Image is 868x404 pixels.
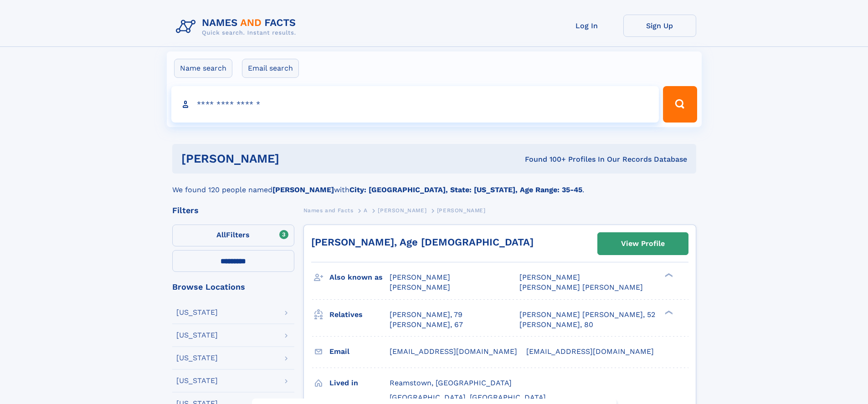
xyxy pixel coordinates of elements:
span: [PERSON_NAME] [519,273,580,281]
span: [PERSON_NAME] [PERSON_NAME] [519,283,643,291]
span: [PERSON_NAME] [390,273,450,281]
div: Found 100+ Profiles In Our Records Database [402,154,687,164]
a: A [364,205,368,216]
div: Filters [172,206,294,215]
b: [PERSON_NAME] [272,185,334,194]
span: [EMAIL_ADDRESS][DOMAIN_NAME] [526,347,654,356]
a: Sign Up [623,15,696,37]
div: ❯ [663,309,673,315]
a: [PERSON_NAME], 80 [519,320,593,330]
label: Email search [242,59,299,78]
span: All [216,230,226,239]
div: ❯ [663,272,673,278]
div: We found 120 people named with . [172,174,696,195]
div: [US_STATE] [176,309,218,316]
a: [PERSON_NAME], 79 [390,310,462,320]
a: Names and Facts [303,205,354,216]
a: [PERSON_NAME], Age [DEMOGRAPHIC_DATA] [311,236,534,248]
a: [PERSON_NAME] [PERSON_NAME], 52 [519,310,655,320]
h1: [PERSON_NAME] [181,153,402,164]
a: View Profile [598,233,688,255]
h3: Lived in [329,375,390,391]
h3: Relatives [329,307,390,322]
button: Search Button [663,86,697,123]
h3: Also known as [329,270,390,285]
label: Name search [174,59,232,78]
span: [EMAIL_ADDRESS][DOMAIN_NAME] [390,347,517,356]
a: [PERSON_NAME], 67 [390,320,463,330]
b: City: [GEOGRAPHIC_DATA], State: [US_STATE], Age Range: 35-45 [349,185,582,194]
span: [PERSON_NAME] [390,283,450,291]
a: Log In [550,15,623,37]
div: [US_STATE] [176,332,218,339]
div: [US_STATE] [176,377,218,384]
span: [GEOGRAPHIC_DATA], [GEOGRAPHIC_DATA] [390,393,546,402]
label: Filters [172,225,294,246]
div: [US_STATE] [176,354,218,362]
span: A [364,207,368,214]
h3: Email [329,344,390,359]
div: View Profile [621,233,665,254]
span: Reamstown, [GEOGRAPHIC_DATA] [390,378,512,387]
span: [PERSON_NAME] [437,207,486,214]
a: [PERSON_NAME] [378,205,426,216]
span: [PERSON_NAME] [378,207,426,214]
img: Logo Names and Facts [172,15,303,39]
div: Browse Locations [172,283,294,291]
input: search input [171,86,659,123]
